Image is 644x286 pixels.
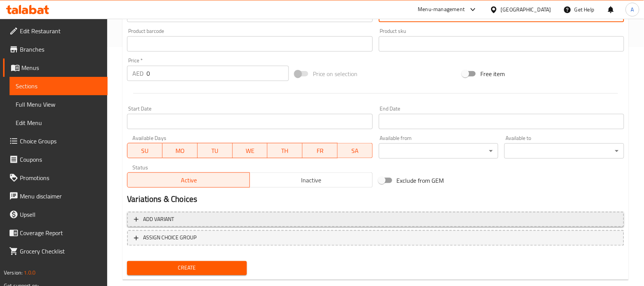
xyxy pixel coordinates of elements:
[10,114,108,132] a: Edit Menu
[163,143,198,158] button: MO
[20,173,101,182] span: Promotions
[127,36,372,52] input: Please enter product barcode
[147,66,289,81] input: Please enter price
[143,233,196,243] span: ASSIGN CHOICE GROUP
[16,100,101,109] span: Full Menu View
[130,175,247,186] span: Active
[3,150,108,169] a: Coupons
[267,143,303,158] button: TH
[24,268,35,278] span: 1.0.0
[16,81,101,91] span: Sections
[127,194,624,205] h2: Variations & Choices
[198,143,233,158] button: TU
[20,247,101,256] span: Grocery Checklist
[20,45,101,54] span: Branches
[418,5,465,14] div: Menu-management
[166,145,195,156] span: MO
[3,58,108,77] a: Menus
[3,205,108,224] a: Upsell
[201,145,230,156] span: TU
[20,26,101,36] span: Edit Restaurant
[3,187,108,205] a: Menu disclaimer
[3,40,108,58] a: Branches
[20,228,101,237] span: Coverage Report
[4,268,23,278] span: Version:
[341,145,370,156] span: SA
[143,215,174,224] span: Add variant
[133,263,241,273] span: Create
[16,118,101,127] span: Edit Menu
[3,242,108,260] a: Grocery Checklist
[10,77,108,95] a: Sections
[306,145,335,156] span: FR
[20,136,101,146] span: Choice Groups
[3,169,108,187] a: Promotions
[397,176,444,185] span: Exclude from GEM
[270,145,299,156] span: TH
[480,69,505,78] span: Free item
[379,36,624,52] input: Please enter product sku
[313,69,358,78] span: Price on selection
[379,143,499,159] div: ​
[3,132,108,150] a: Choice Groups
[21,63,101,72] span: Menus
[127,261,247,275] button: Create
[20,192,101,201] span: Menu disclaimer
[631,5,634,14] span: A
[303,143,338,158] button: FR
[127,212,624,227] button: Add variant
[338,143,373,158] button: SA
[127,143,163,158] button: SU
[10,95,108,114] a: Full Menu View
[250,172,372,188] button: Inactive
[20,155,101,164] span: Coupons
[504,143,624,159] div: ​
[130,145,159,156] span: SU
[501,5,551,14] div: [GEOGRAPHIC_DATA]
[233,143,268,158] button: WE
[20,210,101,219] span: Upsell
[3,224,108,242] a: Coverage Report
[127,230,624,246] button: ASSIGN CHOICE GROUP
[236,145,265,156] span: WE
[127,172,250,188] button: Active
[3,22,108,40] a: Edit Restaurant
[253,175,369,186] span: Inactive
[132,69,143,78] p: AED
